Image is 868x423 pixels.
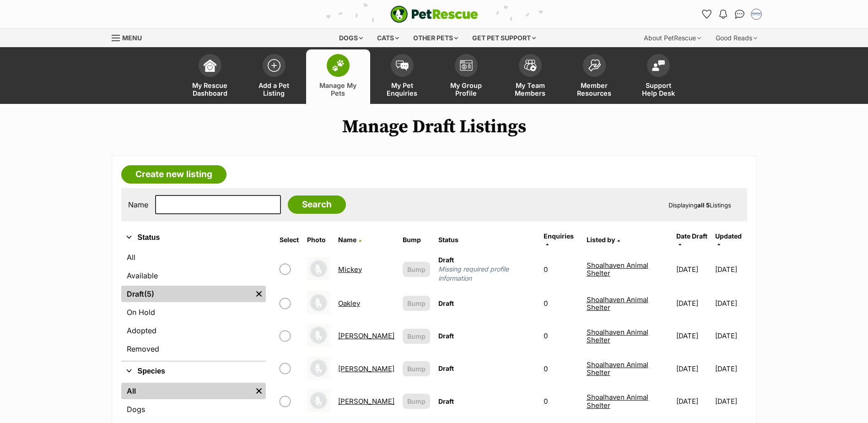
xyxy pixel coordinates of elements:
img: member-resources-icon-8e73f808a243e03378d46382f2149f9095a855e16c252ad45f914b54edf8863c.svg [588,59,601,71]
label: Name [128,201,148,209]
a: All [121,383,253,399]
div: Get pet support [466,29,542,47]
span: Support Help Desk [638,81,679,97]
input: Search [288,195,346,214]
td: 0 [540,385,582,417]
img: help-desk-icon-fdf02630f3aa405de69fd3d07c3f3aa587a6932b1a1747fa1d2bba05be0121f9.svg [652,60,665,71]
button: Bump [403,296,430,311]
a: Add a Pet Listing [242,49,306,104]
a: Menu [112,29,148,45]
a: Updated [715,232,742,247]
div: Cats [371,29,405,47]
span: Missing required profile information [438,265,535,283]
a: My Group Profile [434,49,498,104]
strong: all 5 [697,201,710,209]
td: [DATE] [715,287,746,319]
a: On Hold [121,304,266,320]
img: Owen [307,389,330,412]
button: Status [121,232,266,244]
span: Draft [438,299,454,307]
span: Bump [407,331,426,341]
a: Support Help Desk [626,49,690,104]
a: Remove filter [252,286,266,302]
span: Draft [438,397,454,405]
a: My Pet Enquiries [370,49,434,104]
a: [PERSON_NAME] [338,364,394,373]
span: translation missing: en.admin.listings.index.attributes.enquiries [544,232,574,240]
img: notifications-46538b983faf8c2785f20acdc204bb7945ddae34d4c08c2a6579f10ce5e182be.svg [719,10,727,19]
a: Create new listing [121,165,226,184]
button: Bump [403,394,430,409]
img: Oswald [307,357,330,380]
img: add-pet-listing-icon-0afa8454b4691262ce3f59096e99ab1cd57d4a30225e0717b998d2c9b9846f56.svg [268,59,280,72]
img: Oakley [307,291,330,314]
a: Shoalhaven Animal Shelter [587,295,648,312]
span: Bump [407,364,426,374]
span: Name [338,236,356,244]
a: Shoalhaven Animal Shelter [587,328,648,344]
img: team-members-icon-5396bd8760b3fe7c0b43da4ab00e1e3bb1a5d9ba89233759b79545d2d3fc5d0d.svg [524,60,537,71]
span: Draft [438,256,454,264]
a: Removed [121,341,266,357]
td: [DATE] [715,252,746,287]
span: Displaying Listings [669,201,731,209]
button: My account [749,7,764,22]
td: 0 [540,287,582,319]
span: Bump [407,298,426,308]
th: Photo [303,229,334,251]
span: Member Resources [574,81,615,97]
img: chat-41dd97257d64d25036548639549fe6c8038ab92f7586957e7f3b1b290dea8141.svg [735,10,744,19]
button: Bump [403,262,430,277]
span: My Group Profile [446,81,487,97]
a: Shoalhaven Animal Shelter [587,393,648,409]
span: Listed by [587,236,615,244]
img: manage-my-pets-icon-02211641906a0b7f246fdf0571729dbe1e7629f14944591b6c1af311fb30b64b.svg [332,60,345,71]
span: Draft [438,332,454,340]
img: Jodie Parnell profile pic [752,10,761,19]
td: 0 [540,252,582,287]
td: [DATE] [673,353,714,385]
td: [DATE] [715,385,746,417]
td: 0 [540,320,582,352]
a: Draft [121,286,253,302]
a: Favourites [700,7,714,22]
img: pet-enquiries-icon-7e3ad2cf08bfb03b45e93fb7055b45f3efa6380592205ae92323e6603595dc1f.svg [396,60,409,70]
div: Other pets [407,29,464,47]
th: Status [435,229,539,251]
a: Name [338,236,361,244]
button: Species [121,365,266,377]
span: Draft [438,364,454,372]
span: Menu [122,34,142,42]
img: logo-e224e6f780fb5917bec1dbf3a21bbac754714ae5b6737aabdf751b685950b380.svg [390,5,478,23]
a: My Team Members [498,49,562,104]
a: My Rescue Dashboard [178,49,242,104]
a: Shoalhaven Animal Shelter [587,360,648,377]
div: About PetRescue [637,29,707,47]
td: [DATE] [673,252,714,287]
a: Available [121,267,266,284]
span: My Team Members [510,81,551,97]
a: PetRescue [390,5,478,23]
div: Good Reads [709,29,764,47]
span: My Pet Enquiries [382,81,423,97]
span: Updated [715,232,742,240]
a: Enquiries [544,232,574,247]
button: Bump [403,329,430,344]
a: Manage My Pets [306,49,370,104]
span: translation missing: en.admin.listings.index.attributes.date_draft [676,232,707,240]
span: (5) [144,288,154,299]
img: Mickey [307,257,330,280]
span: Bump [407,396,426,406]
a: Oakley [338,299,360,308]
ul: Account quick links [700,7,764,22]
img: dashboard-icon-eb2f2d2d3e046f16d808141f083e7271f6b2e854fb5c12c21221c1fb7104beca.svg [204,59,216,72]
td: [DATE] [715,320,746,352]
img: group-profile-icon-3fa3cf56718a62981997c0bc7e787c4b2cf8bcc04b72c1350f741eb67cf2f40e.svg [460,60,473,71]
a: Remove filter [252,383,266,399]
td: [DATE] [673,287,714,319]
div: Status [121,247,266,361]
span: Add a Pet Listing [253,81,295,97]
a: Mickey [338,265,362,274]
a: Adopted [121,322,266,339]
a: Member Resources [562,49,626,104]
